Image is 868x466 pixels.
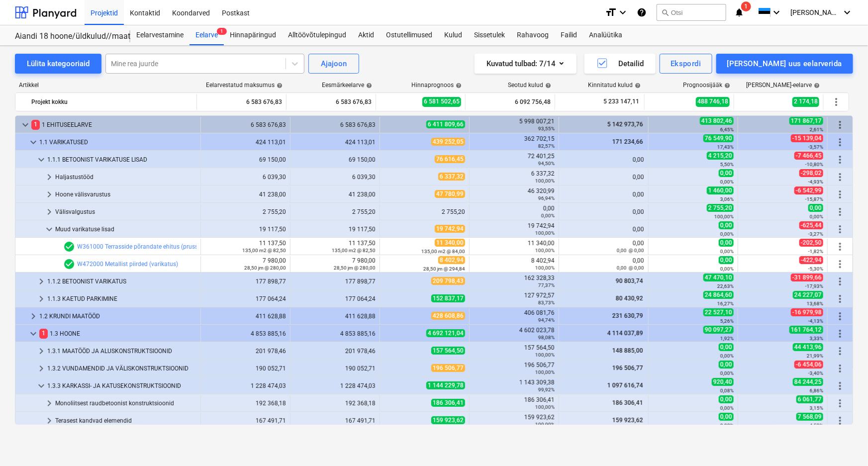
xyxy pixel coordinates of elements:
[535,370,555,375] small: 100,00%
[321,57,347,70] div: Ajajoon
[431,364,465,372] span: 196 506,77
[563,240,644,254] div: 0,00
[716,54,853,74] button: [PERSON_NAME] uus eelarverida
[474,205,555,219] div: 0,00
[55,395,196,411] div: Monoliitsest raudbetoonist konstruktsioonid
[834,397,846,409] span: Rohkem tegevusi
[431,138,465,146] span: 439 252,05
[431,294,465,302] span: 152 837,17
[834,223,846,235] span: Rohkem tegevusi
[435,190,465,198] span: 47 780,99
[39,308,196,324] div: 1.2 KRUNDI MAATÖÖD
[474,362,555,375] div: 196 506,77
[720,336,734,341] small: 1,92%
[474,309,555,323] div: 406 081,76
[438,25,468,45] a: Kulud
[205,121,286,128] div: 6 583 676,83
[77,243,224,250] a: W361000 Terrasside põrandate ehitus (prussid, laudis)
[712,378,734,386] span: 920,40
[808,371,823,376] small: -3,40%
[15,31,118,42] div: Aiandi 18 hoone/üldkulud//maatööd (2101944//2101951)
[808,249,823,254] small: -1,82%
[683,82,730,89] div: Prognoosijääk
[538,335,555,340] small: 98,08%
[791,308,823,316] span: -16 979,98
[563,191,644,198] div: 0,00
[771,6,782,18] i: keyboard_arrow_down
[55,186,196,202] div: Hoone välisvarustus
[703,134,734,142] span: 76 549,90
[43,206,55,218] span: keyboard_arrow_right
[807,353,823,359] small: 21,99%
[47,152,196,168] div: 1.1.1 BETOONIST VARIKATUSE LISAD
[294,121,376,128] div: 6 583 676,83
[27,328,39,340] span: keyboard_arrow_down
[454,83,462,89] span: help
[15,54,101,74] button: Lülita kategooriaid
[717,283,734,289] small: 22,63%
[563,208,644,215] div: 0,00
[474,275,555,288] div: 162 328,33
[205,191,286,198] div: 41 238,00
[352,25,380,45] a: Aktid
[596,57,644,70] div: Detailid
[205,278,286,285] div: 177 898,77
[19,119,31,131] span: keyboard_arrow_down
[294,313,376,320] div: 411 628,88
[380,25,438,45] div: Ostutellimused
[791,274,823,281] span: -31 899,66
[720,266,734,272] small: 0,00%
[511,25,555,45] a: Rahavoog
[818,418,868,466] iframe: Chat Widget
[426,381,465,389] span: 1 144 229,78
[746,82,820,89] div: [PERSON_NAME]-eelarve
[224,25,282,45] a: Hinnapäringud
[322,82,372,89] div: Eesmärkeelarve
[35,154,47,166] span: keyboard_arrow_down
[63,258,75,270] span: Eelarvereal on 1 hinnapakkumist
[205,330,286,337] div: 4 853 885,16
[55,221,196,237] div: Muud varikatuse lisad
[205,365,286,372] div: 190 052,71
[130,25,190,45] a: Eelarvestamine
[805,283,823,289] small: -17,93%
[588,82,641,89] div: Kinnitatud kulud
[15,82,197,89] div: Artikkel
[205,313,286,320] div: 411 628,88
[538,317,555,323] small: 94,74%
[435,239,465,247] span: 11 340,00
[431,277,465,285] span: 209 798,43
[703,308,734,316] span: 22 527,10
[43,188,55,200] span: keyboard_arrow_right
[205,226,286,233] div: 19 117,50
[294,156,376,163] div: 69 150,00
[201,94,282,110] div: 6 583 676,83
[657,4,726,21] button: Otsi
[583,25,628,45] a: Analüütika
[796,395,823,403] span: 6 061,77
[474,153,555,167] div: 72 401,25
[606,121,644,128] span: 5 142 973,76
[834,276,846,287] span: Rohkem tegevusi
[27,57,90,70] div: Lülita kategooriaid
[555,25,583,45] div: Failid
[538,143,555,149] small: 82,57%
[834,206,846,218] span: Rohkem tegevusi
[717,144,734,150] small: 17,43%
[810,388,823,393] small: 6,86%
[808,144,823,150] small: -3,57%
[535,248,555,253] small: 100,00%
[426,120,465,128] span: 6 411 809,66
[808,266,823,272] small: -5,30%
[703,291,734,299] span: 24 864,60
[602,97,640,106] span: 5 233 147,11
[294,330,376,337] div: 4 853 885,16
[205,348,286,355] div: 201 978,46
[791,134,823,142] span: -15 139,04
[741,1,751,11] span: 1
[563,257,644,271] div: 0,00
[805,162,823,167] small: -10,80%
[474,222,555,236] div: 19 742,94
